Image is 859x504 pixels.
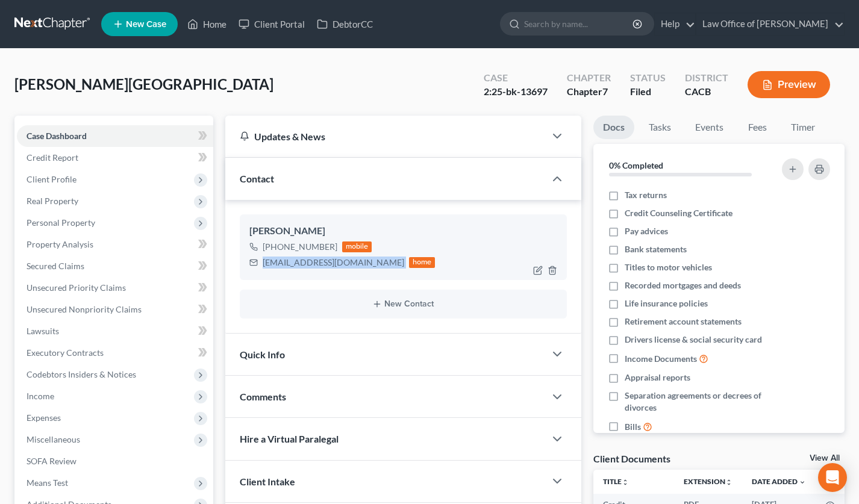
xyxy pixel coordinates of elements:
span: Bank statements [625,243,687,255]
span: Retirement account statements [625,316,742,328]
div: Chapter [567,85,611,99]
span: Drivers license & social security card [625,334,762,346]
div: Filed [630,85,666,99]
a: Law Office of [PERSON_NAME] [696,13,844,35]
div: CACB [685,85,728,99]
span: Comments [240,391,286,402]
div: Status [630,71,666,85]
span: SOFA Review [27,456,77,466]
strong: 0% Completed [609,160,663,170]
a: Property Analysis [17,234,213,255]
span: Credit Report [27,152,78,163]
div: District [685,71,728,85]
a: Extensionunfold_more [684,477,732,486]
a: Events [686,116,733,139]
span: Unsecured Priority Claims [27,282,126,293]
a: Date Added expand_more [752,477,806,486]
div: [PHONE_NUMBER] [263,241,337,253]
span: Miscellaneous [27,434,80,444]
input: Search by name... [524,13,634,35]
span: Codebtors Insiders & Notices [27,369,136,379]
span: Quick Info [240,349,285,360]
a: Client Portal [233,13,311,35]
a: SOFA Review [17,450,213,472]
div: Client Documents [593,452,670,465]
a: Docs [593,116,634,139]
span: Tax returns [625,189,667,201]
button: Preview [748,71,830,98]
span: Credit Counseling Certificate [625,207,732,219]
span: Titles to motor vehicles [625,261,712,273]
a: Secured Claims [17,255,213,277]
span: New Case [126,20,166,29]
span: Bills [625,421,641,433]
span: Income [27,391,54,401]
span: Executory Contracts [27,347,104,358]
span: Pay advices [625,225,668,237]
span: [PERSON_NAME][GEOGRAPHIC_DATA] [14,75,273,93]
span: Case Dashboard [27,131,87,141]
a: Home [181,13,233,35]
span: Contact [240,173,274,184]
a: Lawsuits [17,320,213,342]
span: Unsecured Nonpriority Claims [27,304,142,314]
div: Chapter [567,71,611,85]
a: DebtorCC [311,13,379,35]
a: Unsecured Priority Claims [17,277,213,299]
span: Appraisal reports [625,372,690,384]
span: Life insurance policies [625,297,708,310]
a: Titleunfold_more [603,477,629,486]
span: Means Test [27,478,68,488]
div: Updates & News [240,130,531,143]
span: Lawsuits [27,326,59,336]
span: Recorded mortgages and deeds [625,279,741,291]
span: Client Profile [27,174,77,184]
a: Timer [781,116,825,139]
a: Unsecured Nonpriority Claims [17,299,213,320]
a: Tasks [639,116,681,139]
span: Hire a Virtual Paralegal [240,433,339,444]
i: unfold_more [622,479,629,486]
span: Secured Claims [27,261,84,271]
a: Fees [738,116,776,139]
a: Credit Report [17,147,213,169]
div: [EMAIL_ADDRESS][DOMAIN_NAME] [263,257,404,269]
i: unfold_more [725,479,732,486]
div: mobile [342,241,372,252]
div: Open Intercom Messenger [818,463,847,492]
div: [PERSON_NAME] [249,224,558,238]
a: Help [655,13,695,35]
i: expand_more [799,479,806,486]
a: Executory Contracts [17,342,213,364]
a: Case Dashboard [17,125,213,147]
span: 7 [602,86,608,97]
span: Expenses [27,412,61,423]
span: Client Intake [240,476,295,487]
a: View All [810,454,840,462]
div: home [409,257,436,268]
div: Case [484,71,548,85]
button: New Contact [249,299,558,309]
span: Separation agreements or decrees of divorces [625,390,772,414]
span: Property Analysis [27,239,93,249]
span: Income Documents [625,353,697,365]
span: Personal Property [27,217,95,228]
span: Real Property [27,196,78,206]
div: 2:25-bk-13697 [484,85,548,99]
